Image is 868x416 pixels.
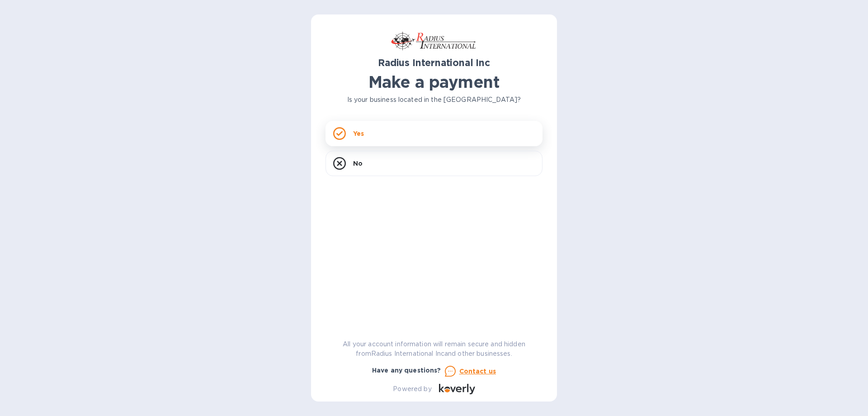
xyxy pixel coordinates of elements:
p: No [353,159,363,168]
p: Is your business located in the [GEOGRAPHIC_DATA]? [325,95,542,105]
p: Yes [353,129,364,138]
p: All your account information will remain secure and hidden from Radius International Inc and othe... [325,339,542,359]
h1: Make a payment [325,72,542,91]
b: Radius International Inc [378,57,490,68]
u: Contact us [459,368,496,375]
p: Powered by [393,384,431,394]
b: Have any questions? [372,367,441,374]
